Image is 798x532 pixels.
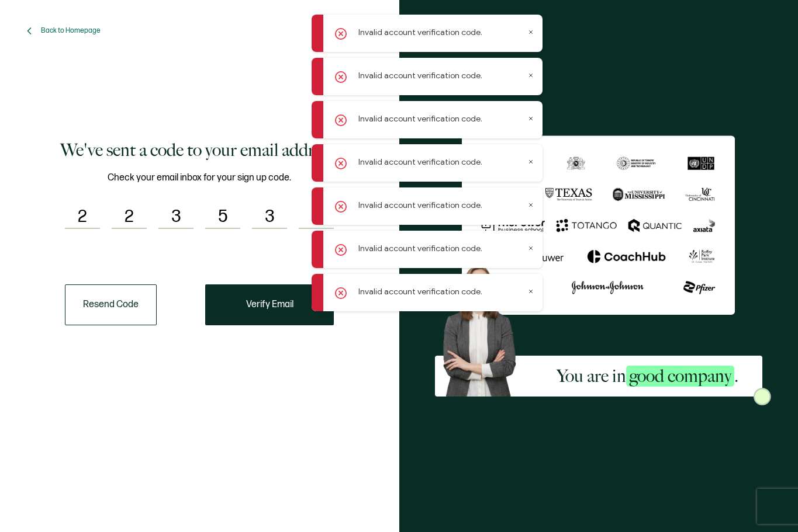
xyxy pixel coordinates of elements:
[358,69,482,82] p: Invalid account verification code.
[626,366,734,387] span: good company
[358,199,482,211] p: Invalid account verification code.
[246,300,293,310] span: Verify Email
[557,364,738,388] h2: You are in .
[41,26,101,35] span: Back to Homepage
[65,284,157,325] button: Resend Code
[205,284,334,325] button: Verify Email
[358,113,482,125] p: Invalid account verification code.
[60,138,339,162] h1: We've sent a code to your email address.
[358,26,482,39] p: Invalid account verification code.
[358,286,482,298] p: Invalid account verification code.
[108,171,291,185] span: Check your email inbox for your sign up code.
[358,156,482,168] p: Invalid account verification code.
[462,135,735,315] img: Sertifier We've sent a code to your email address.
[358,242,482,255] p: Invalid account verification code.
[435,259,533,397] img: Sertifier Signup - You are in <span class="strong-h">good company</span>. Hero
[754,388,771,405] img: Sertifier Signup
